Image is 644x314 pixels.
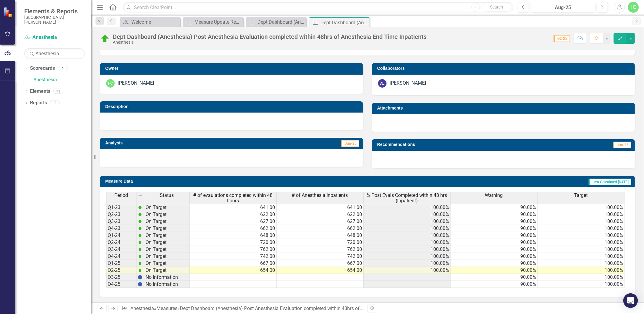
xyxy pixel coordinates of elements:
img: 8DAGhfEEPCf229AAAAAElFTkSuQmCC [138,193,143,198]
td: 622.00 [277,211,364,218]
div: HC [628,2,639,13]
span: Q2-25 [554,35,570,42]
td: On Target [144,239,190,246]
div: Dept Dashboard (Anesthesia) - Total Surgical QA sheets received vs total case count (Contract) [257,18,305,26]
td: 100.00% [364,211,451,218]
td: 100.00% [364,253,451,260]
span: Search [490,5,503,9]
td: On Target [144,253,190,260]
div: [PERSON_NAME] [118,80,154,87]
td: 627.00 [190,218,277,225]
td: On Target [144,204,190,211]
td: 100.00% [538,239,625,246]
td: Q1-24 [106,232,136,239]
td: Q3-23 [106,218,136,225]
a: Elements [30,88,50,95]
div: HC [106,79,115,88]
td: 654.00 [190,267,277,274]
td: 641.00 [277,204,364,211]
h3: Recommendations [377,142,548,147]
td: 100.00% [538,204,625,211]
td: 100.00% [538,267,625,274]
td: No Information [144,281,190,288]
div: 11 [53,89,63,94]
td: 100.00% [538,281,625,288]
td: 90.00% [451,211,538,218]
td: On Target [144,218,190,225]
img: zOikAAAAAElFTkSuQmCC [138,268,143,273]
small: [GEOGRAPHIC_DATA][PERSON_NAME] [24,15,85,25]
td: Q4-24 [106,253,136,260]
td: 662.00 [277,225,364,232]
img: zOikAAAAAElFTkSuQmCC [138,226,143,231]
td: 100.00% [538,274,625,281]
a: Measures [156,306,177,311]
div: Dept Dashboard (Anesthesia) Post Anesthesia Evaluation completed within 48hrs of Anesthesia End T... [113,33,427,40]
img: BgCOk07PiH71IgAAAABJRU5ErkJggg== [138,282,143,287]
div: Measure Update Report [194,18,242,26]
img: zOikAAAAAElFTkSuQmCC [138,240,143,245]
div: Aug-25 [533,4,593,11]
td: Q2-23 [106,211,136,218]
td: 100.00% [364,225,451,232]
td: On Target [144,267,190,274]
td: 90.00% [451,218,538,225]
img: zOikAAAAAElFTkSuQmCC [138,219,143,224]
img: On Target [100,34,110,43]
a: Anesthesia [33,76,91,83]
span: Elements & Reports [24,8,85,15]
td: Q3-24 [106,246,136,253]
span: Last Calculated [DATE] [589,179,631,185]
img: zOikAAAAAElFTkSuQmCC [138,247,143,252]
td: 720.00 [277,239,364,246]
td: 90.00% [451,225,538,232]
button: Aug-25 [531,2,595,13]
td: 90.00% [451,204,538,211]
td: On Target [144,225,190,232]
a: Measure Update Report [184,18,242,26]
span: # of Anesthesia Inpatients [292,193,348,198]
div: 1 [50,100,60,106]
td: 100.00% [538,211,625,218]
img: zOikAAAAAElFTkSuQmCC [138,261,143,266]
td: 100.00% [364,267,451,274]
div: Welcome [131,18,179,26]
td: 762.00 [190,246,277,253]
input: Search ClearPoint... [123,2,513,13]
td: 100.00% [538,246,625,253]
td: 622.00 [190,211,277,218]
td: 654.00 [277,267,364,274]
td: 90.00% [451,267,538,274]
span: # of evaulations completed within 48 hours [191,193,275,203]
a: Welcome [121,18,179,26]
td: 667.00 [190,260,277,267]
a: Anesthesia [130,306,154,311]
span: Jun-25 [341,140,359,147]
div: Dept Dashboard (Anesthesia) Post Anesthesia Evaluation completed within 48hrs of Anesthesia End T... [180,306,428,311]
img: zOikAAAAAElFTkSuQmCC [138,254,143,259]
img: zOikAAAAAElFTkSuQmCC [138,212,143,217]
img: zOikAAAAAElFTkSuQmCC [138,205,143,210]
span: Jun-25 [613,142,631,148]
span: Period [115,193,128,198]
td: 90.00% [451,260,538,267]
td: 641.00 [190,204,277,211]
span: % Post Evals Completed within 48 hrs (Inpatient) [365,193,449,203]
td: 720.00 [190,239,277,246]
a: Anesthesia [24,34,85,41]
div: AL [378,79,387,88]
a: Reports [30,100,47,106]
button: Search [481,3,512,12]
td: 100.00% [538,225,625,232]
a: Dept Dashboard (Anesthesia) - Total Surgical QA sheets received vs total case count (Contract) [247,18,305,26]
h3: Owner [105,66,360,71]
td: 90.00% [451,253,538,260]
div: » » [122,305,363,312]
td: On Target [144,246,190,253]
td: 667.00 [277,260,364,267]
td: Q4-25 [106,281,136,288]
td: 100.00% [538,260,625,267]
td: 100.00% [364,260,451,267]
h3: Analysis [105,141,228,145]
td: 90.00% [451,239,538,246]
